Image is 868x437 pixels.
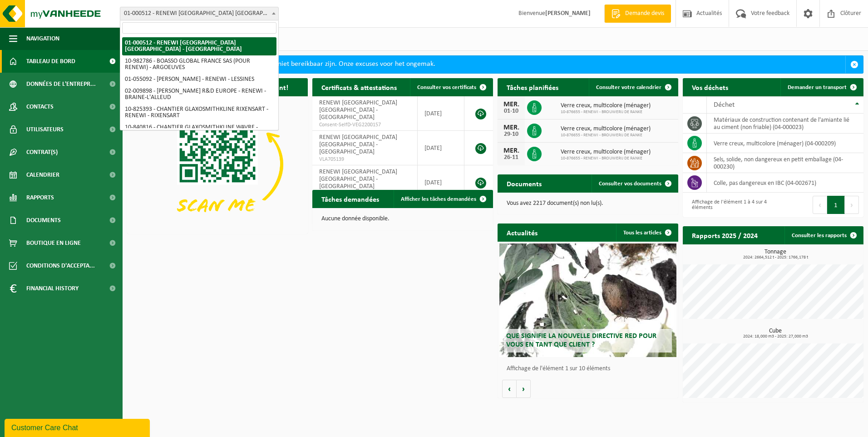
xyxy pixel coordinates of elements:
[616,223,677,242] a: Tous les articles
[502,131,520,138] div: 29-10
[683,78,737,96] h2: Vos déchets
[780,78,863,96] a: Demander un transport
[410,78,492,96] a: Consulter vos certificats
[127,96,308,232] img: Download de VHEPlus App
[687,195,769,215] div: Affichage de l'élément 1 à 4 sur 4 éléments
[312,78,406,96] h2: Certificats & attestations
[122,55,276,74] li: 10-982786 - BOASSO GLOBAL FRANCE SAS (POUR RENEWI) - ARGOEUVES
[784,226,863,244] a: Consulter les rapports
[122,104,276,122] li: 10-825393 - CHANTIER GLAXOSMITHKLINE RIXENSART - RENEWI - RIXENSART
[26,254,95,277] span: Conditions d'accepta...
[687,328,863,339] h3: Cube
[394,190,492,208] a: Afficher les tâches demandées
[498,174,551,192] h2: Documents
[561,133,651,138] span: 10-876655 - RENEWI - BROUWERIJ DE RANKE
[502,380,517,398] button: Vorige
[26,73,96,95] span: Données de l'entrepr...
[144,56,845,73] div: Deze avond zal MyVanheede van 18u tot 21u niet bereikbaar zijn. Onze excuses voor het ongemak.
[319,121,410,129] span: Consent-SelfD-VEG2200157
[26,164,59,186] span: Calendrier
[561,102,651,109] span: Verre creux, multicolore (ménager)
[418,165,464,200] td: [DATE]
[707,114,863,134] td: matériaux de construction contenant de l'amiante lié au ciment (non friable) (04-000023)
[517,380,531,398] button: Volgende
[561,156,651,161] span: 10-876655 - RENEWI - BROUWERIJ DE RANKE
[122,85,276,104] li: 02-009898 - [PERSON_NAME] R&D EUROPE - RENEWI - BRAINE-L'ALLEUD
[122,74,276,85] li: 01-055092 - [PERSON_NAME] - RENEWI - LESSINES
[401,196,476,202] span: Afficher les tâches demandées
[26,27,59,50] span: Navigation
[707,173,863,193] td: colle, pas dangereux en IBC (04-002671)
[122,37,276,55] li: 01-000512 - RENEWI [GEOGRAPHIC_DATA] [GEOGRAPHIC_DATA] - [GEOGRAPHIC_DATA]
[599,181,661,187] span: Consulter vos documents
[499,243,676,357] a: Que signifie la nouvelle directive RED pour vous en tant que client ?
[707,134,863,153] td: verre creux, multicolore (ménager) (04-000209)
[418,131,464,165] td: [DATE]
[623,9,666,18] span: Demande devis
[498,78,567,96] h2: Tâches planifiées
[506,333,656,348] span: Que signifie la nouvelle directive RED pour vous en tant que client ?
[26,95,54,118] span: Contacts
[312,190,388,208] h2: Tâches demandées
[120,7,279,20] span: 01-000512 - RENEWI BELGIUM NV - LOMMEL
[26,209,61,232] span: Documents
[26,50,75,73] span: Tableau de bord
[319,169,397,190] span: RENEWI [GEOGRAPHIC_DATA] [GEOGRAPHIC_DATA] - [GEOGRAPHIC_DATA]
[589,78,677,96] a: Consulter votre calendrier
[714,101,735,109] span: Déchet
[122,122,276,140] li: 10-840816 - CHANTIER GLAXOSMITHKLINE WAVRE - RENEWI - WAVRE
[813,196,827,214] button: Previous
[502,108,520,114] div: 01-10
[788,84,847,90] span: Demander un transport
[845,196,859,214] button: Next
[592,174,677,193] a: Consulter vos documents
[507,200,669,207] p: Vous avez 2217 document(s) non lu(s).
[596,84,661,90] span: Consulter votre calendrier
[561,125,651,133] span: Verre creux, multicolore (ménager)
[417,84,476,90] span: Consulter vos certificats
[502,154,520,161] div: 26-11
[545,10,591,17] strong: [PERSON_NAME]
[26,277,79,300] span: Financial History
[561,109,651,115] span: 10-876655 - RENEWI - BROUWERIJ DE RANKE
[26,232,81,254] span: Boutique en ligne
[26,141,58,164] span: Contrat(s)
[687,255,863,260] span: 2024: 2664,512 t - 2025: 1766,178 t
[827,196,845,214] button: 1
[319,134,397,155] span: RENEWI [GEOGRAPHIC_DATA] [GEOGRAPHIC_DATA] - [GEOGRAPHIC_DATA]
[319,156,410,163] span: VLA705139
[604,5,671,23] a: Demande devis
[507,366,674,372] p: Affichage de l'élément 1 sur 10 éléments
[26,118,64,141] span: Utilisateurs
[687,249,863,260] h3: Tonnage
[683,226,767,244] h2: Rapports 2025 / 2024
[26,186,54,209] span: Rapports
[502,147,520,154] div: MER.
[561,149,651,156] span: Verre creux, multicolore (ménager)
[498,223,547,241] h2: Actualités
[418,96,464,131] td: [DATE]
[707,153,863,173] td: sels, solide, non dangereux en petit emballage (04-000230)
[502,124,520,131] div: MER.
[120,7,278,20] span: 01-000512 - RENEWI BELGIUM NV - LOMMEL
[319,99,397,121] span: RENEWI [GEOGRAPHIC_DATA] [GEOGRAPHIC_DATA] - [GEOGRAPHIC_DATA]
[321,216,484,222] p: Aucune donnée disponible.
[687,334,863,339] span: 2024: 18,000 m3 - 2025: 27,000 m3
[502,101,520,108] div: MER.
[5,417,152,437] iframe: chat widget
